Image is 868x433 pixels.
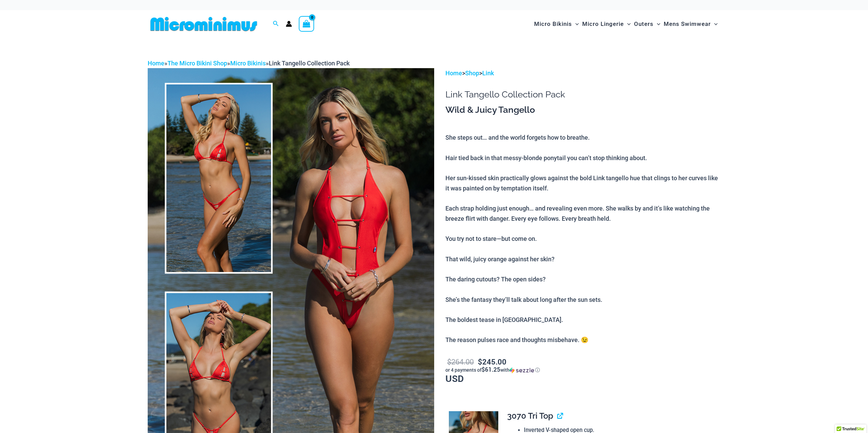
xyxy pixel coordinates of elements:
[230,60,266,67] a: Micro Bikinis
[580,14,632,34] a: Micro LingerieMenu ToggleMenu Toggle
[482,366,500,373] span: $61.25
[532,14,580,34] a: Micro BikinisMenu ToggleMenu Toggle
[711,15,718,33] span: Menu Toggle
[531,13,721,35] nav: Site Navigation
[299,16,314,32] a: View Shopping Cart, empty
[447,357,451,367] span: $
[582,15,624,33] span: Micro Lingerie
[572,15,579,33] span: Menu Toggle
[664,15,711,33] span: Mens Swimwear
[445,367,720,373] div: or 4 payments of$61.25withSezzle Click to learn more about Sezzle
[653,15,660,33] span: Menu Toggle
[445,133,720,345] p: She steps out… and the world forgets how to breathe. Hair tied back in that messy-blonde ponytail...
[478,357,482,367] span: $
[269,60,350,67] span: Link Tangello Collection Pack
[148,16,260,32] img: MM SHOP LOGO FLAT
[507,411,553,421] span: 3070 Tri Top
[148,60,164,67] a: Home
[478,357,506,367] bdi: 245.00
[445,356,720,384] p: USD
[167,60,227,67] a: The Micro Bikini Shop
[445,68,720,78] p: > >
[624,15,631,33] span: Menu Toggle
[662,14,719,34] a: Mens SwimwearMenu ToggleMenu Toggle
[445,89,720,100] h1: Link Tangello Collection Pack
[445,69,462,77] a: Home
[482,69,494,77] a: Link
[286,21,292,27] a: Account icon link
[148,60,350,67] span: » » »
[445,104,720,116] h3: Wild & Juicy Tangello
[534,15,572,33] span: Micro Bikinis
[445,367,720,373] div: or 4 payments of with
[510,367,534,373] img: Sezzle
[632,14,662,34] a: OutersMenu ToggleMenu Toggle
[447,357,474,367] bdi: 264.00
[273,20,279,28] a: Search icon link
[634,15,653,33] span: Outers
[465,69,479,77] a: Shop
